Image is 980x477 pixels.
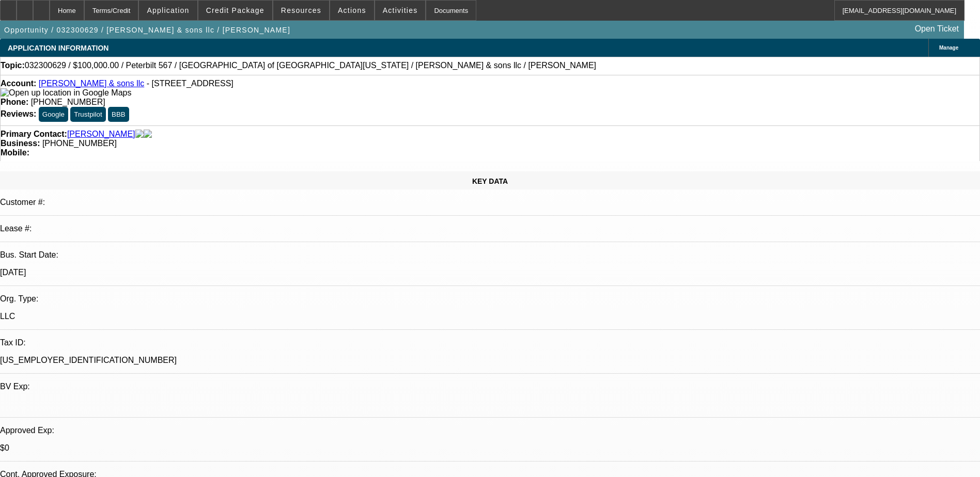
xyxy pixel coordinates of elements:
strong: Phone: [1,98,28,106]
strong: Topic: [1,61,25,70]
button: Resources [273,1,329,20]
img: facebook-icon.png [135,130,144,139]
strong: Reviews: [1,109,36,118]
button: Google [39,107,68,122]
span: Activities [383,6,418,14]
span: Credit Package [206,6,265,14]
button: Application [139,1,197,20]
span: 032300629 / $100,000.00 / Peterbilt 567 / [GEOGRAPHIC_DATA] of [GEOGRAPHIC_DATA][US_STATE] / [PER... [25,61,596,70]
button: Trustpilot [70,107,105,122]
span: KEY DATA [472,177,508,185]
span: Manage [939,45,958,51]
button: Activities [375,1,426,20]
span: [PHONE_NUMBER] [31,98,105,106]
strong: Mobile: [1,148,29,157]
button: Actions [330,1,374,20]
a: Open Ticket [911,20,963,38]
a: [PERSON_NAME] [67,130,135,139]
button: BBB [108,107,129,122]
strong: Business: [1,139,40,148]
a: View Google Maps [1,88,131,97]
img: linkedin-icon.png [144,130,152,139]
span: - [STREET_ADDRESS] [147,79,234,88]
span: APPLICATION INFORMATION [8,44,108,52]
button: Credit Package [198,1,272,20]
span: Resources [281,6,321,14]
img: Open up location in Google Maps [1,88,131,98]
a: [PERSON_NAME] & sons llc [39,79,145,88]
span: Opportunity / 032300629 / [PERSON_NAME] & sons llc / [PERSON_NAME] [4,26,290,34]
strong: Account: [1,79,36,88]
span: Application [147,6,189,14]
strong: Primary Contact: [1,130,67,139]
span: [PHONE_NUMBER] [42,139,117,148]
span: Actions [338,6,366,14]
